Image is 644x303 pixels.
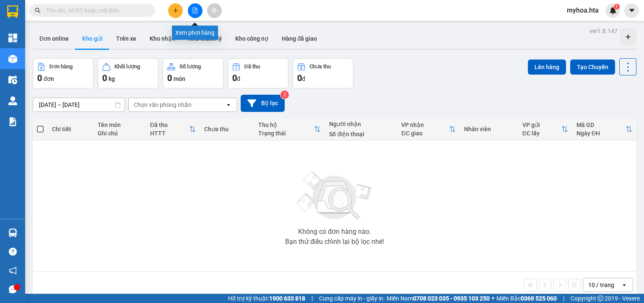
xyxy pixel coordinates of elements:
[319,294,384,303] span: Cung cấp máy in - giấy in:
[258,130,314,137] div: Trạng thái
[614,4,620,10] sup: 1
[572,118,636,140] th: Toggle SortBy
[237,75,240,82] span: đ
[615,4,618,10] span: 1
[8,75,17,84] img: warehouse-icon
[179,64,201,70] div: Số lượng
[570,60,615,75] button: Tạo Chuyến
[8,228,17,237] img: warehouse-icon
[329,131,393,137] div: Số điện thoại
[620,28,636,45] div: Tạo kho hàng mới
[8,34,17,42] img: dashboard-icon
[560,5,605,16] span: myhoa.hta
[225,101,232,108] svg: open
[33,58,93,88] button: Đơn hàng0đơn
[7,5,18,18] img: logo-vxr
[521,295,557,302] strong: 0369 525 060
[8,117,17,126] img: solution-icon
[146,118,200,140] th: Toggle SortBy
[182,28,229,49] button: Kho thanh lý
[204,126,250,132] div: Chưa thu
[75,28,109,49] button: Kho gửi
[297,73,302,83] span: 0
[293,58,353,88] button: Chưa thu0đ
[528,60,566,75] button: Lên hàng
[518,118,572,140] th: Toggle SortBy
[150,122,189,128] div: Đã thu
[163,58,223,88] button: Số lượng0món
[329,121,393,127] div: Người nhận
[275,28,324,49] button: Hàng đã giao
[109,28,143,49] button: Trên xe
[46,6,145,15] input: Tìm tên, số ĐT hoặc mã đơn
[143,28,182,49] button: Kho nhận
[563,294,564,303] span: |
[302,75,305,82] span: đ
[8,54,17,63] img: warehouse-icon
[609,7,617,14] img: icon-new-feature
[98,130,141,137] div: Ghi chú
[401,130,449,137] div: ĐC giao
[628,7,636,14] span: caret-down
[98,58,158,88] button: Khối lượng0kg
[174,75,185,82] span: món
[114,64,140,70] div: Khối lượng
[285,238,384,245] div: Bạn thử điều chỉnh lại bộ lọc nhé!
[207,3,222,18] button: aim
[33,28,75,49] button: Đơn online
[576,122,626,128] div: Mã GD
[9,285,17,293] span: message
[576,130,626,137] div: Ngày ĐH
[37,73,42,83] span: 0
[588,281,614,289] div: 10 / trang
[269,295,305,302] strong: 1900 633 818
[413,295,490,302] strong: 0708 023 035 - 0935 103 250
[397,118,460,140] th: Toggle SortBy
[387,294,490,303] span: Miền Nam
[589,26,618,36] div: ver 1.8.147
[168,3,183,18] button: plus
[150,130,189,137] div: HTTT
[49,64,73,70] div: Đơn hàng
[464,126,514,132] div: Nhân viên
[244,64,260,70] div: Đã thu
[167,73,172,83] span: 0
[134,101,192,109] div: Chọn văn phòng nhận
[492,297,494,300] span: ⚪️
[44,75,54,82] span: đơn
[597,295,603,301] span: copyright
[522,130,561,137] div: ĐC lấy
[228,58,288,88] button: Đã thu0đ
[621,282,628,288] svg: open
[309,64,331,70] div: Chưa thu
[401,122,449,128] div: VP nhận
[35,8,41,13] span: search
[229,28,275,49] button: Kho công nợ
[241,95,285,112] button: Bộ lọc
[254,118,325,140] th: Toggle SortBy
[293,166,377,225] img: svg+xml;base64,PHN2ZyBjbGFzcz0ibGlzdC1wbHVnX19zdmciIHhtbG5zPSJodHRwOi8vd3d3LnczLm9yZy8yMDAwL3N2Zy...
[8,96,17,105] img: warehouse-icon
[496,294,557,303] span: Miền Bắc
[102,73,107,83] span: 0
[188,3,203,18] button: file-add
[298,228,371,235] div: Không có đơn hàng nào.
[228,294,305,303] span: Hỗ trợ kỹ thuật:
[232,73,237,83] span: 0
[173,8,179,13] span: plus
[522,122,561,128] div: VP gửi
[109,75,115,82] span: kg
[624,3,639,18] button: caret-down
[192,8,198,13] span: file-add
[98,122,141,128] div: Tên món
[280,91,289,99] sup: 2
[52,126,89,132] div: Chi tiết
[258,122,314,128] div: Thu hộ
[33,98,125,111] input: Select a date range.
[312,294,313,303] span: |
[9,267,17,275] span: notification
[9,248,17,256] span: question-circle
[211,8,217,13] span: aim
